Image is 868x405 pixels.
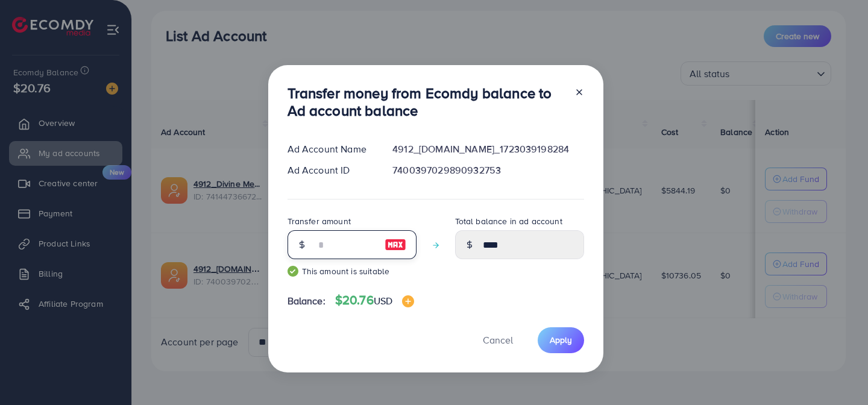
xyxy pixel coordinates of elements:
[538,327,584,353] button: Apply
[455,215,562,227] label: Total balance in ad account
[288,215,351,227] label: Transfer amount
[278,142,383,156] div: Ad Account Name
[817,351,859,396] iframe: Chat
[288,265,417,277] small: This amount is suitable
[374,294,392,307] span: USD
[335,293,414,308] h4: $20.76
[385,237,406,252] img: image
[402,295,414,307] img: image
[383,163,593,177] div: 7400397029890932753
[383,142,593,156] div: 4912_[DOMAIN_NAME]_1723039198284
[468,327,528,353] button: Cancel
[288,84,565,119] h3: Transfer money from Ecomdy balance to Ad account balance
[550,334,572,346] span: Apply
[288,294,325,308] span: Balance:
[288,266,298,277] img: guide
[278,163,383,177] div: Ad Account ID
[483,333,513,347] span: Cancel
